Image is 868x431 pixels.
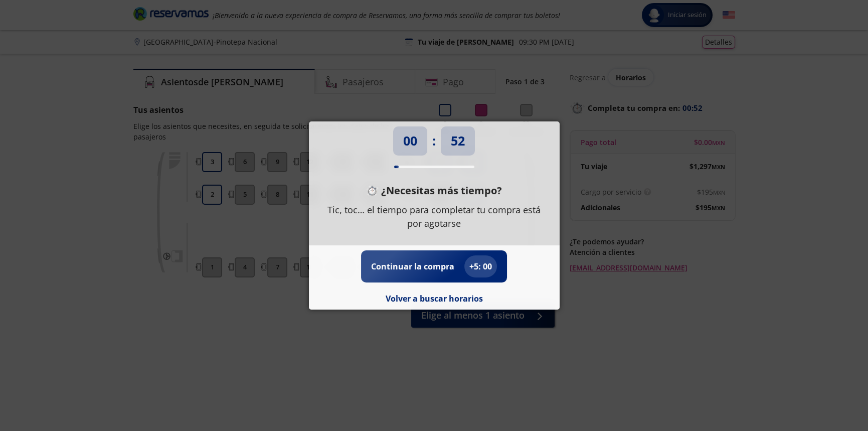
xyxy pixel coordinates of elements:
p: Continuar la compra [371,260,454,272]
p: 00 [403,131,417,151]
p: + 5 : 00 [469,260,492,272]
p: Tic, toc… el tiempo para completar tu compra está por agotarse [324,203,545,230]
p: ¿Necesitas más tiempo? [381,183,502,198]
p: : [432,131,436,151]
button: Volver a buscar horarios [386,293,483,305]
p: 52 [451,131,465,151]
button: Continuar la compra+5: 00 [371,255,497,277]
